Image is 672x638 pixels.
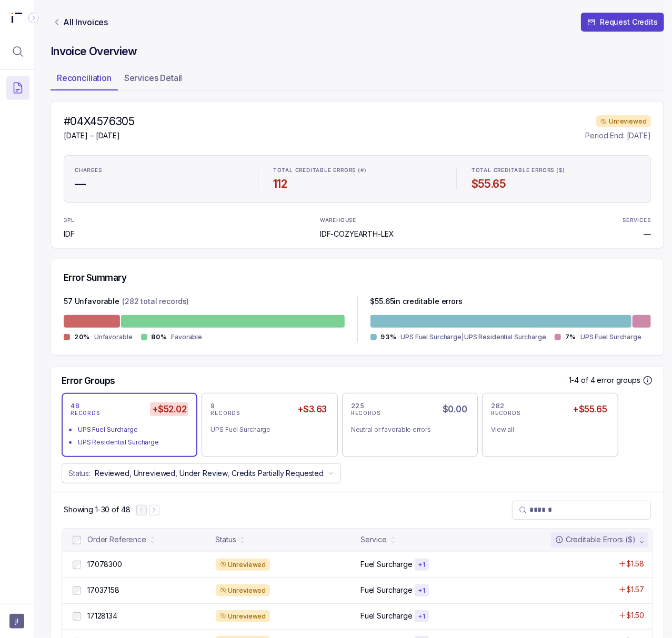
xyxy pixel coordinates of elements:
[273,167,367,174] p: TOTAL CREDITABLE ERRORS (#)
[210,424,320,435] div: UPS Fuel Surcharge
[360,559,413,570] p: Fuel Surcharge
[51,69,664,90] ul: Tab Group
[62,463,341,483] button: Status:Reviewed, Unreviewed, Under Review, Credits Partially Requested
[586,130,651,141] p: Period End: [DATE]
[570,402,609,416] h5: +$55.65
[216,559,270,571] div: Unreviewed
[210,410,240,417] p: RECORDS
[64,229,91,239] p: IDF
[73,561,81,569] input: checkbox-checkbox
[465,160,646,198] li: Statistic TOTAL CREDITABLE ERRORS ($)
[596,115,651,128] div: Unreviewed
[57,72,112,84] p: Reconciliation
[597,375,640,386] p: error groups
[6,76,29,99] button: Menu Icon Button DocumentTextIcon
[381,333,397,341] p: 93%
[122,296,189,309] p: (282 total records)
[320,229,394,239] p: IDF-COZYEARTH-LEX
[440,402,469,416] h5: $0.00
[491,424,600,435] div: View all
[9,614,24,629] button: User initials
[581,13,664,32] button: Request Credits
[644,229,651,239] p: —
[73,586,81,595] input: checkbox-checkbox
[62,375,115,387] h5: Error Groups
[418,586,426,595] p: + 1
[400,332,546,342] p: UPS Fuel Surcharge|UPS Residential Surcharge
[64,504,130,515] p: Showing 1-30 of 48
[370,296,463,309] p: $ 55.65 in creditable errors
[472,177,640,191] h4: $55.65
[73,536,81,544] input: checkbox-checkbox
[418,561,426,569] p: + 1
[171,332,202,342] p: Favorable
[210,402,215,410] p: 9
[418,612,426,621] p: + 1
[149,505,159,515] button: Next Page
[51,17,110,27] a: Link All Invoices
[68,160,249,198] li: Statistic CHARGES
[64,217,91,224] p: 3PL
[216,584,270,597] div: Unreviewed
[64,130,134,141] p: [DATE] – [DATE]
[623,217,651,224] p: SERVICES
[569,375,597,386] p: 1-4 of 4
[150,402,188,416] h5: +$52.02
[320,217,356,224] p: WAREHOUSE
[351,424,460,435] div: Neutral or favorable errors
[627,610,644,621] p: $1.50
[87,534,146,545] div: Order Reference
[68,468,91,479] p: Status:
[75,177,243,191] h4: —
[600,17,658,27] p: Request Credits
[360,585,413,595] p: Fuel Surcharge
[71,402,79,410] p: 48
[273,177,442,191] h4: 112
[360,534,387,545] div: Service
[73,612,81,621] input: checkbox-checkbox
[51,69,118,90] li: Tab Reconciliation
[124,72,183,84] p: Services Detail
[51,44,664,59] h4: Invoice Overview
[75,167,102,174] p: CHARGES
[87,611,117,621] p: 17128134
[6,40,29,63] button: Menu Icon Button MagnifyingGlassIcon
[216,534,236,545] div: Status
[64,296,119,309] p: 57 Unfavorable
[627,559,644,569] p: $1.58
[351,402,365,410] p: 225
[78,424,187,435] div: UPS Fuel Surcharge
[565,333,576,341] p: 7%
[63,17,108,27] p: All Invoices
[87,559,122,570] p: 17078300
[267,160,448,198] li: Statistic TOTAL CREDITABLE ERRORS (#)
[87,585,119,595] p: 17037158
[152,333,167,341] p: 80%
[118,69,189,90] li: Tab Services Detail
[74,333,90,341] p: 20%
[94,332,133,342] p: Unfavorable
[472,167,565,174] p: TOTAL CREDITABLE ERRORS ($)
[64,272,126,283] h5: Error Summary
[64,155,651,202] ul: Statistic Highlights
[216,610,270,623] div: Unreviewed
[64,114,134,129] h4: #04X4576305
[351,410,380,417] p: RECORDS
[27,12,40,24] div: Collapse Icon
[295,402,329,416] h5: +$3.63
[627,584,644,595] p: $1.57
[491,410,520,417] p: RECORDS
[71,410,100,417] p: RECORDS
[491,402,505,410] p: 282
[95,468,324,479] p: Reviewed, Unreviewed, Under Review, Credits Partially Requested
[555,534,636,545] div: Creditable Errors ($)
[360,611,413,621] p: Fuel Surcharge
[580,332,641,342] p: UPS Fuel Surcharge
[78,437,187,448] div: UPS Residential Surcharge
[64,504,130,515] div: Remaining page entries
